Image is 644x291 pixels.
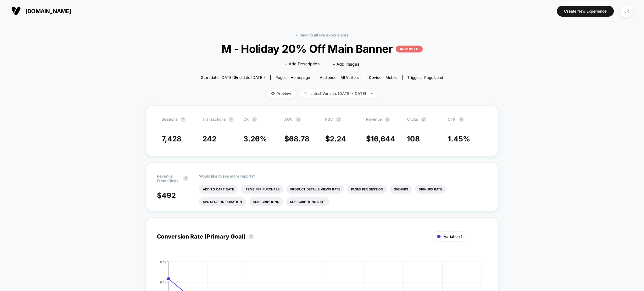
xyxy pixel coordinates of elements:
[448,135,470,143] span: 1.45 %
[285,61,320,67] span: + Add Description
[199,197,246,206] li: Avg Session Duration
[390,185,412,194] li: Signups
[157,174,180,183] span: Revenue From Clicks
[243,135,267,143] span: 3.26 %
[291,75,310,80] span: homepage
[444,234,462,239] span: Variation 1
[157,191,176,200] span: $
[241,185,283,194] li: Items Per Purchase
[243,117,249,122] span: CR
[325,135,346,143] span: $
[396,46,423,52] p: ARCHIVED
[162,117,177,122] span: Sessions
[386,75,397,80] span: mobile
[286,185,344,194] li: Product Details Views Rate
[299,89,378,98] span: Latest Version: [DATE] - [DATE]
[371,93,373,94] img: end
[249,197,283,206] li: Subscriptions
[183,176,188,181] button: ?
[336,117,341,122] button: ?
[266,89,296,98] span: Preview
[203,135,216,143] span: 242
[619,5,635,18] button: JR
[385,117,390,122] button: ?
[289,135,309,143] span: 68.78
[296,117,301,122] button: ?
[325,117,333,122] span: PSV
[9,6,73,16] button: [DOMAIN_NAME]
[162,135,181,143] span: 7,428
[229,117,234,122] button: ?
[330,135,346,143] span: 2.24
[366,117,382,122] span: Revenue
[275,75,310,80] div: Pages:
[407,117,418,122] span: Clicks
[347,185,387,194] li: Pages Per Session
[415,185,446,194] li: Signups Rate
[304,92,307,95] img: calendar
[160,280,166,284] tspan: 6 %
[620,5,633,17] div: JR
[284,117,293,122] span: AOV
[407,135,420,143] span: 108
[160,260,166,264] tspan: 8 %
[557,6,614,17] button: Create New Experience
[284,135,309,143] span: $
[249,234,254,239] button: ?
[407,75,443,80] div: Trigger:
[180,117,186,122] button: ?
[421,117,426,122] button: ?
[11,6,21,16] img: Visually logo
[213,42,431,55] span: M - Holiday 20% Off Main Banner
[320,75,359,80] div: Audience:
[364,75,402,80] span: Device:
[252,117,257,122] button: ?
[203,117,225,122] span: Transactions
[366,135,395,143] span: $
[201,75,265,80] span: Start date: [DATE] (End date [DATE])
[459,117,464,122] button: ?
[296,33,348,37] a: < Back to all live experiences
[371,135,395,143] span: 16,644
[424,75,443,80] span: Page Load
[286,197,329,206] li: Subscriptions Rate
[199,174,487,178] p: Would like to see more reports?
[341,75,359,80] span: All Visitors
[199,185,238,194] li: Add To Cart Rate
[162,191,176,200] span: 492
[448,117,456,122] span: CTR
[332,62,359,67] span: + Add Images
[25,8,71,14] span: [DOMAIN_NAME]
